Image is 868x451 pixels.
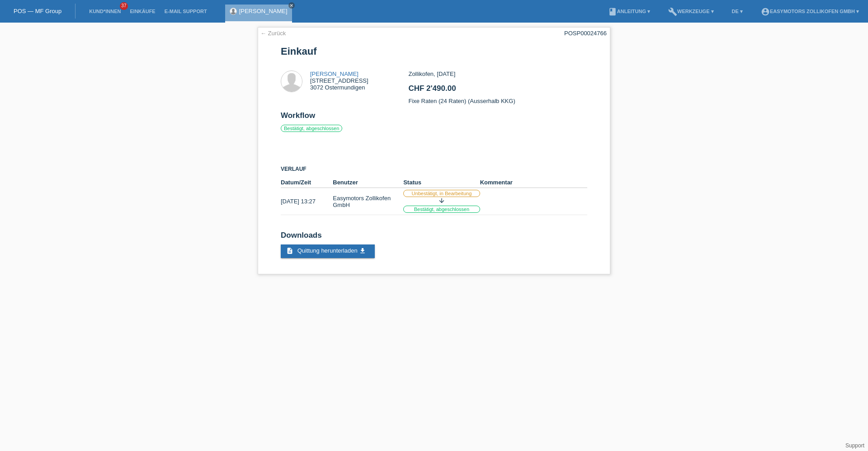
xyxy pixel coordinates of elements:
span: Quittung herunterladen [297,247,358,254]
div: Zollikofen, [DATE] Fixe Raten (24 Raten) (Ausserhalb KKG) [408,70,587,111]
a: Support [845,442,864,449]
a: description Quittung herunterladen get_app [281,244,375,258]
div: [STREET_ADDRESS] 3072 Ostermundigen [310,70,368,91]
label: Bestätigt, abgeschlossen [403,206,480,213]
h2: Workflow [281,111,587,125]
a: [PERSON_NAME] [310,70,359,77]
i: arrow_downward [438,197,445,204]
th: Benutzer [333,177,403,188]
div: POSP00024766 [564,30,607,37]
a: Einkäufe [125,9,160,14]
th: Datum/Zeit [281,177,333,188]
a: buildWerkzeuge ▾ [664,9,718,14]
i: close [289,3,294,8]
i: get_app [359,247,366,254]
h2: Downloads [281,231,587,244]
a: account_circleEasymotors Zollikofen GmbH ▾ [756,9,863,14]
th: Kommentar [480,177,587,188]
a: close [288,2,295,9]
td: Easymotors Zollikofen GmbH [333,188,403,215]
i: book [608,7,617,16]
h1: Einkauf [281,46,587,57]
th: Status [403,177,480,188]
a: DE ▾ [727,9,747,14]
h3: Verlauf [281,166,587,173]
a: E-Mail Support [160,9,212,14]
a: POS — MF Group [14,8,61,14]
label: Unbestätigt, in Bearbeitung [403,190,480,197]
label: Bestätigt, abgeschlossen [281,125,342,132]
a: ← Zurück [260,30,286,37]
a: bookAnleitung ▾ [604,9,655,14]
span: 37 [120,2,128,10]
a: [PERSON_NAME] [239,8,288,14]
i: build [668,7,677,16]
i: account_circle [761,7,770,16]
h2: CHF 2'490.00 [408,84,587,98]
i: description [286,247,293,254]
td: [DATE] 13:27 [281,188,333,215]
a: Kund*innen [85,9,125,14]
